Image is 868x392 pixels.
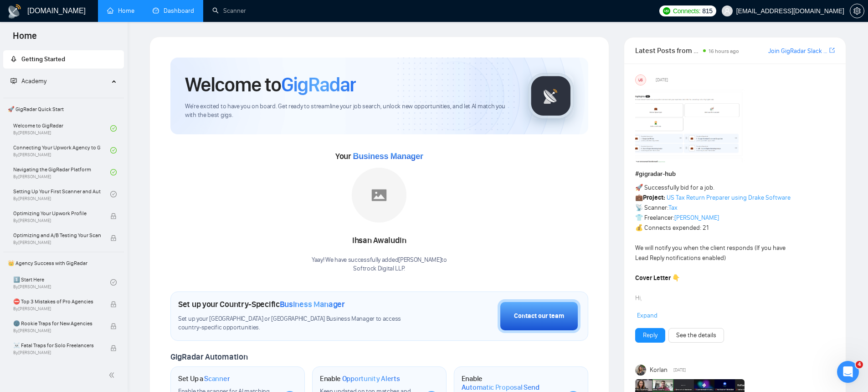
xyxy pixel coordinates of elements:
[7,4,22,19] img: logo
[4,100,123,118] span: 🚀 GigRadar Quick Start
[107,7,134,15] a: homeHome
[673,366,686,374] span: [DATE]
[643,194,665,201] strong: Project:
[13,297,101,306] span: ⛔ Top 3 Mistakes of Pro Agencies
[110,235,117,241] span: lock
[668,204,678,212] a: Tax
[635,365,646,376] img: Korlan
[108,371,118,380] span: double-left
[13,162,110,182] a: Navigating the GigRadar PlatformBy[PERSON_NAME]
[13,341,101,350] span: ☠️ Fatal Traps for Solo Freelancers
[13,209,101,218] span: Optimizing Your Upwork Profile
[320,374,400,383] h1: Enable
[10,77,46,85] span: Academy
[498,299,580,333] button: Contact our team
[110,213,117,219] span: lock
[312,265,447,273] p: Softrock Digital LLP .
[13,231,101,240] span: Optimizing and A/B Testing Your Scanner for Better Results
[829,47,835,54] span: export
[635,89,745,162] img: F09354QB7SM-image.png
[676,330,716,340] a: See the details
[13,240,101,245] span: By [PERSON_NAME]
[281,72,356,97] span: GigRadar
[768,46,827,56] a: Join GigRadar Slack Community
[635,45,700,56] span: Latest Posts from the GigRadar Community
[514,311,564,321] div: Contact our team
[5,29,44,48] span: Home
[110,323,117,329] span: lock
[635,169,835,179] h1: # gigradar-hub
[110,125,117,132] span: check-circle
[850,4,864,18] button: setting
[643,330,657,340] a: Reply
[829,46,835,55] a: export
[335,151,423,161] span: Your
[110,345,117,351] span: lock
[10,78,17,84] span: fund-projection-screen
[635,274,680,282] strong: Cover Letter 👇
[10,56,17,62] span: rocket
[353,152,423,161] span: Business Manager
[280,299,345,309] span: Business Manager
[13,319,101,328] span: 🌚 Rookie Traps for New Agencies
[13,118,110,138] a: Welcome to GigRadarBy[PERSON_NAME]
[656,76,668,84] span: [DATE]
[13,350,101,355] span: By [PERSON_NAME]
[636,75,646,85] div: US
[110,191,117,197] span: check-circle
[13,272,110,292] a: 1️⃣ Start HereBy[PERSON_NAME]
[110,147,117,154] span: check-circle
[856,361,863,368] span: 4
[21,77,46,85] span: Academy
[13,306,101,312] span: By [PERSON_NAME]
[674,214,719,222] a: [PERSON_NAME]
[342,374,400,383] span: Opportunity Alerts
[663,7,670,15] img: upwork-logo.png
[204,374,230,383] span: Scanner
[13,140,110,160] a: Connecting Your Upwork Agency to GigRadarBy[PERSON_NAME]
[528,73,574,119] img: gigradar-logo.png
[650,365,668,375] span: Korlan
[637,312,657,319] span: Expand
[850,7,864,15] a: setting
[709,48,739,54] span: 16 hours ago
[212,7,246,15] a: searchScanner
[837,361,859,383] iframe: Intercom live chat
[153,7,194,15] a: dashboardDashboard
[110,279,117,286] span: check-circle
[850,7,864,15] span: setting
[702,6,712,16] span: 815
[673,6,700,16] span: Connects:
[462,383,539,392] span: Automatic Proposal Send
[110,301,117,307] span: lock
[724,8,730,14] span: user
[13,328,101,334] span: By [PERSON_NAME]
[170,352,247,362] span: GigRadar Automation
[178,315,420,332] span: Set up your [GEOGRAPHIC_DATA] or [GEOGRAPHIC_DATA] Business Manager to access country-specific op...
[21,55,65,63] span: Getting Started
[178,299,345,309] h1: Set up your Country-Specific
[178,374,230,383] h1: Set Up a
[312,233,447,249] div: Ihsan Awaludin
[185,72,356,97] h1: Welcome to
[4,254,123,272] span: 👑 Agency Success with GigRadar
[13,218,101,223] span: By [PERSON_NAME]
[185,102,514,120] span: We're excited to have you on board. Get ready to streamline your job search, unlock new opportuni...
[3,50,124,69] li: Getting Started
[635,328,665,343] button: Reply
[352,168,406,222] img: placeholder.png
[667,194,791,201] a: US Tax Return Preparer using Drake Software
[668,328,724,343] button: See the details
[312,256,447,273] div: Yaay! We have successfully added [PERSON_NAME] to
[462,374,559,392] h1: Enable
[13,184,110,204] a: Setting Up Your First Scanner and Auto-BidderBy[PERSON_NAME]
[110,169,117,175] span: check-circle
